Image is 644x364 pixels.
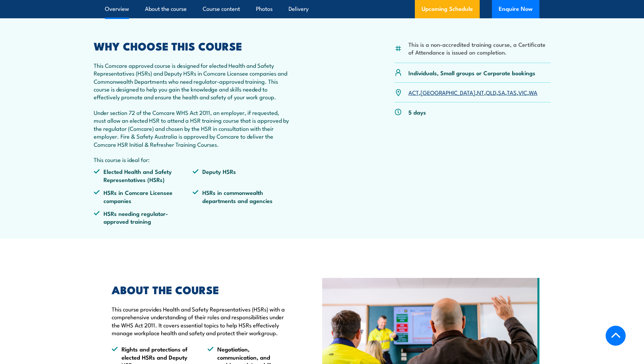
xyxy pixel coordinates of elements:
li: Deputy HSRs [192,167,292,183]
li: HSRs in commonwealth departments and agencies [192,188,292,204]
a: TAS [507,88,517,96]
p: Under section 72 of the Comcare WHS Act 2011, an employer, if requested, must allow an elected HS... [94,108,292,148]
a: QLD [486,88,496,96]
a: SA [498,88,505,96]
p: This Comcare approved course is designed for elected Health and Safety Representatives (HSRs) and... [94,61,292,101]
a: VIC [518,88,527,96]
p: , , , , , , , [408,88,537,96]
a: NT [477,88,484,96]
a: ACT [408,88,419,96]
p: This course provides Health and Safety Representatives (HSRs) with a comprehensive understanding ... [112,305,291,337]
li: HSRs in Comcare Licensee companies [94,188,193,204]
p: 5 days [408,108,426,116]
a: WA [529,88,537,96]
h2: WHY CHOOSE THIS COURSE [94,41,292,50]
h2: ABOUT THE COURSE [112,285,291,294]
a: [GEOGRAPHIC_DATA] [421,88,475,96]
p: Individuals, Small groups or Corporate bookings [408,69,535,77]
p: This course is ideal for: [94,156,292,163]
li: HSRs needing regulator-approved training [94,209,193,225]
li: Elected Health and Safety Representatives (HSRs) [94,167,193,183]
li: This is a non-accredited training course, a Certificate of Attendance is issued on completion. [408,40,551,56]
